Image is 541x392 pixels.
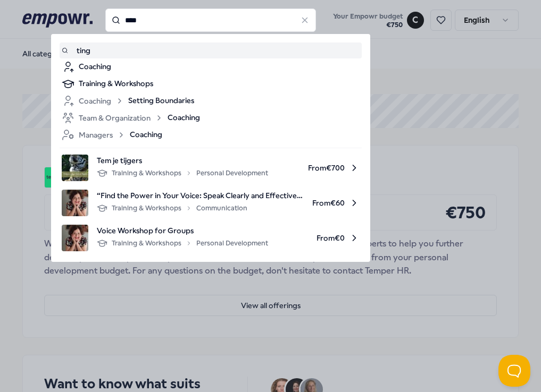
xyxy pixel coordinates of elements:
[62,95,360,107] a: CoachingSetting Boundaries
[277,225,360,251] span: From € 0
[62,190,88,216] img: product image
[79,78,360,90] div: Training & Workshops
[62,190,360,216] a: product image“Find the Power in Your Voice: Speak Clearly and Effectively”Training & WorkshopsCom...
[62,129,126,141] div: Managers
[62,78,360,90] a: Training & Workshops
[79,61,360,73] div: Coaching
[498,355,530,387] iframe: Help Scout Beacon - Open
[168,112,200,124] span: Coaching
[312,190,360,216] span: From € 60
[62,155,88,181] img: product image
[97,237,268,250] div: Training & Workshops Personal Development
[97,202,247,215] div: Training & Workshops Communication
[62,112,163,124] div: Team & Organization
[62,61,360,73] a: Coaching
[62,155,360,181] a: product imageTem je tijgersTraining & WorkshopsPersonal DevelopmentFrom€700
[277,155,360,181] span: From € 700
[62,225,360,251] a: product imageVoice Workshop for GroupsTraining & WorkshopsPersonal DevelopmentFrom€0
[62,95,124,107] div: Coaching
[97,167,268,180] div: Training & Workshops Personal Development
[97,225,268,236] span: Voice Workshop for Groups
[62,45,360,56] a: ting
[128,95,194,107] span: Setting Boundaries
[130,129,162,141] span: Coaching
[97,155,268,166] span: Tem je tijgers
[105,8,315,32] input: Search for products, categories or subcategories
[62,129,360,141] a: ManagersCoaching
[62,225,88,251] img: product image
[62,112,360,124] a: Team & OrganizationCoaching
[97,190,304,201] span: “Find the Power in Your Voice: Speak Clearly and Effectively”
